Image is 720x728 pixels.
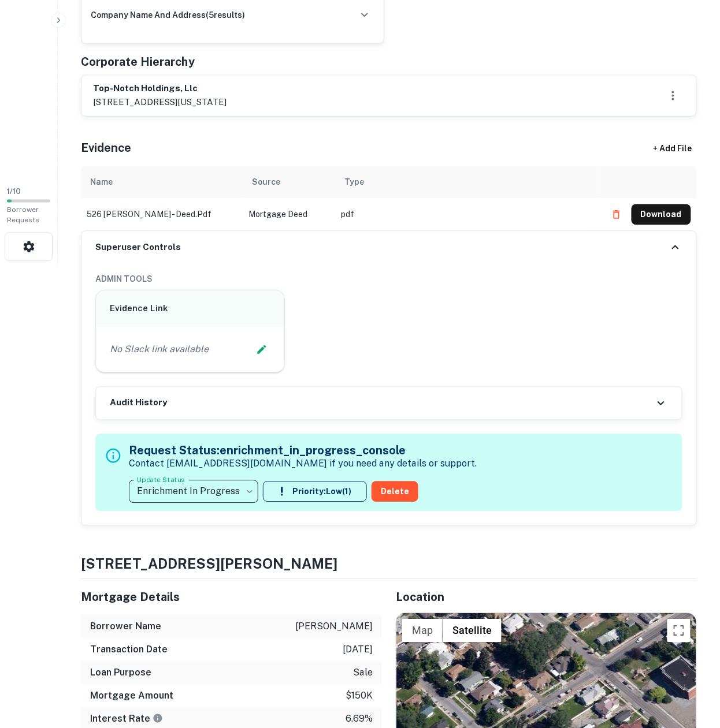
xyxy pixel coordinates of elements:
[346,689,373,703] p: $150k
[7,206,39,225] span: Borrower Requests
[90,620,161,634] h6: Borrower Name
[90,712,163,726] h6: Interest Rate
[93,83,227,96] h6: top-notch holdings, llc
[81,554,697,574] h4: [STREET_ADDRESS][PERSON_NAME]
[81,589,382,606] h5: Mortgage Details
[335,166,600,199] th: Type
[95,273,682,286] h6: ADMIN TOOLS
[606,206,627,224] button: Delete file
[263,481,367,502] button: Priority:Low(1)
[90,689,173,703] h6: Mortgage Amount
[93,96,227,110] p: [STREET_ADDRESS][US_STATE]
[81,53,195,70] h5: Corporate Hierarchy
[353,666,373,680] p: sale
[90,643,168,657] h6: Transaction Date
[90,176,113,189] div: Name
[81,166,697,231] div: scrollable content
[90,666,151,680] h6: Loan Purpose
[372,481,418,502] button: Delete
[252,176,280,189] div: Source
[346,712,373,726] p: 6.69%
[632,204,691,225] button: Download
[95,241,181,255] h6: Superuser Controls
[243,199,335,231] td: Mortgage Deed
[396,589,697,606] h5: Location
[81,199,243,231] td: 526 [PERSON_NAME] - deed.pdf
[253,341,270,359] button: Edit Slack Link
[110,397,167,410] h6: Audit History
[443,619,502,643] button: Show satellite imagery
[81,166,243,199] th: Name
[129,442,477,460] h5: Request Status: enrichment_in_progress_console
[667,619,691,643] button: Toggle fullscreen view
[129,476,258,508] div: Enrichment In Progress
[335,199,600,231] td: pdf
[662,636,720,691] iframe: Chat Widget
[110,343,209,357] p: No Slack link available
[243,166,335,199] th: Source
[129,457,477,471] p: Contact [EMAIL_ADDRESS][DOMAIN_NAME] if you need any details or support.
[110,303,270,316] h6: Evidence Link
[137,475,185,485] label: Update Status
[344,176,364,189] div: Type
[402,619,443,643] button: Show street map
[81,140,131,157] h5: Evidence
[153,714,163,724] svg: The interest rates displayed on the website are for informational purposes only and may be report...
[343,643,373,657] p: [DATE]
[91,9,245,21] h6: company name and address ( 5 results)
[295,620,373,634] p: [PERSON_NAME]
[7,188,21,196] span: 1 / 10
[632,139,713,159] div: + Add File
